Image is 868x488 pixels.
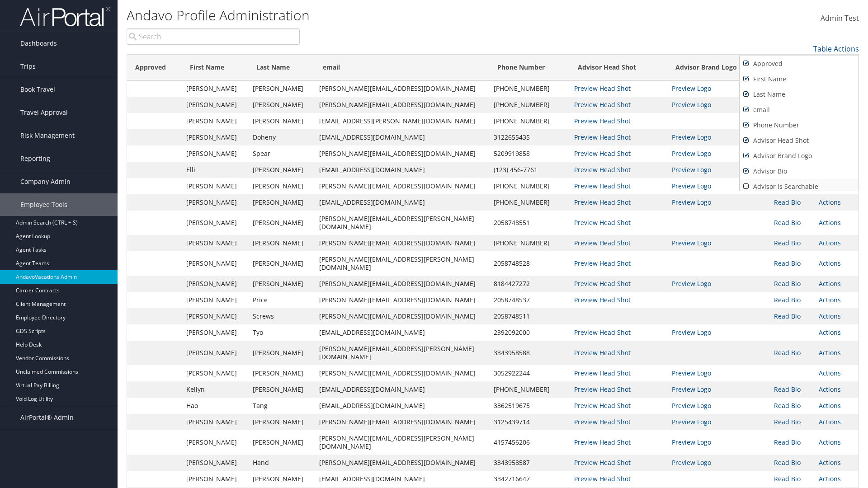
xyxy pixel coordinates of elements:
span: Book Travel [20,78,55,101]
span: Employee Tools [20,193,67,216]
span: Travel Approval [20,101,68,124]
a: First Name [740,71,859,87]
a: Approved [740,56,859,71]
a: Advisor Brand Logo [740,148,859,164]
span: Dashboards [20,32,57,55]
a: Advisor is Searchable [740,179,859,194]
span: AirPortal® Admin [20,406,74,429]
a: Last Name [740,87,859,102]
span: Risk Management [20,124,75,147]
a: Advisor Head Shot [740,133,859,148]
span: Trips [20,55,36,78]
span: Reporting [20,147,50,170]
a: email [740,102,859,117]
a: Advisor Bio [740,164,859,179]
img: airportal-logo.png [20,6,110,27]
a: Phone Number [740,117,859,133]
span: Company Admin [20,170,71,193]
